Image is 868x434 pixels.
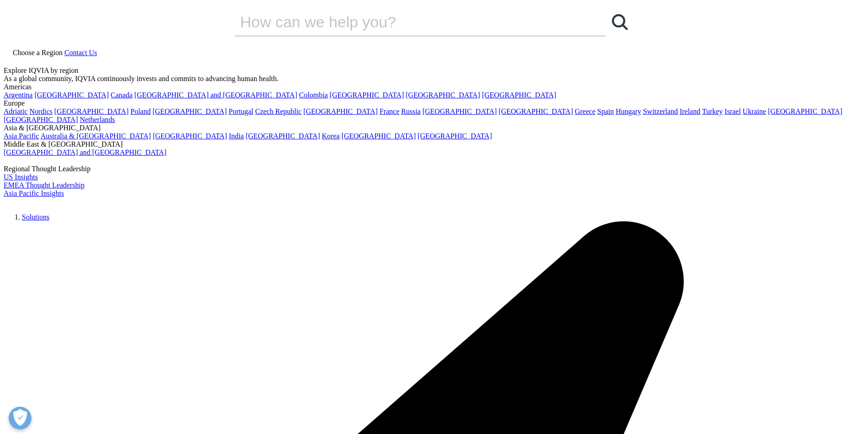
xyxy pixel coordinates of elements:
div: Explore IQVIA by region [4,66,864,75]
a: Ukraine [743,107,766,115]
a: [GEOGRAPHIC_DATA] [153,132,227,140]
a: Argentina [4,91,33,99]
a: US Insights [4,173,38,181]
a: Ireland [680,107,700,115]
a: [GEOGRAPHIC_DATA] [482,91,556,99]
a: Canada [111,91,133,99]
div: Regional Thought Leadership [4,165,864,173]
a: Czech Republic [255,107,302,115]
a: [GEOGRAPHIC_DATA] and [GEOGRAPHIC_DATA] [4,148,166,156]
a: Search [606,8,633,36]
a: Australia & [GEOGRAPHIC_DATA] [41,132,151,140]
div: Europe [4,99,864,107]
a: [GEOGRAPHIC_DATA] [303,107,378,115]
button: Open Preferences [9,407,31,429]
a: Colombia [299,91,328,99]
a: [GEOGRAPHIC_DATA] and [GEOGRAPHIC_DATA] [134,91,297,99]
div: Middle East & [GEOGRAPHIC_DATA] [4,140,864,148]
a: Hungary [616,107,641,115]
a: Portugal [229,107,253,115]
a: Israel [724,107,741,115]
a: Spain [597,107,614,115]
a: Greece [575,107,595,115]
div: Asia & [GEOGRAPHIC_DATA] [4,124,864,132]
a: India [229,132,244,140]
a: [GEOGRAPHIC_DATA] [422,107,497,115]
span: Choose a Region [13,49,62,56]
a: Adriatic [4,107,27,115]
a: Contact Us [64,49,97,56]
div: Americas [4,83,864,91]
a: Netherlands [80,116,115,123]
a: [GEOGRAPHIC_DATA] [418,132,492,140]
a: [GEOGRAPHIC_DATA] [498,107,573,115]
a: [GEOGRAPHIC_DATA] [768,107,842,115]
input: Search [235,8,580,36]
a: Nordics [29,107,52,115]
a: Turkey [702,107,723,115]
svg: Search [612,14,628,30]
div: As a global community, IQVIA continuously invests and commits to advancing human health. [4,75,864,83]
a: Russia [401,107,421,115]
a: [GEOGRAPHIC_DATA] [54,107,128,115]
a: Asia Pacific [4,132,39,140]
a: [GEOGRAPHIC_DATA] [4,116,78,123]
a: [GEOGRAPHIC_DATA] [246,132,320,140]
a: [GEOGRAPHIC_DATA] [406,91,480,99]
a: Asia Pacific Insights [4,189,64,197]
a: [GEOGRAPHIC_DATA] [341,132,416,140]
a: Switzerland [643,107,678,115]
a: Korea [322,132,339,140]
a: Poland [130,107,150,115]
a: [GEOGRAPHIC_DATA] [153,107,227,115]
a: [GEOGRAPHIC_DATA] [35,91,109,99]
a: Solutions [22,213,49,221]
a: [GEOGRAPHIC_DATA] [329,91,404,99]
a: France [380,107,400,115]
a: EMEA Thought Leadership [4,181,84,189]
